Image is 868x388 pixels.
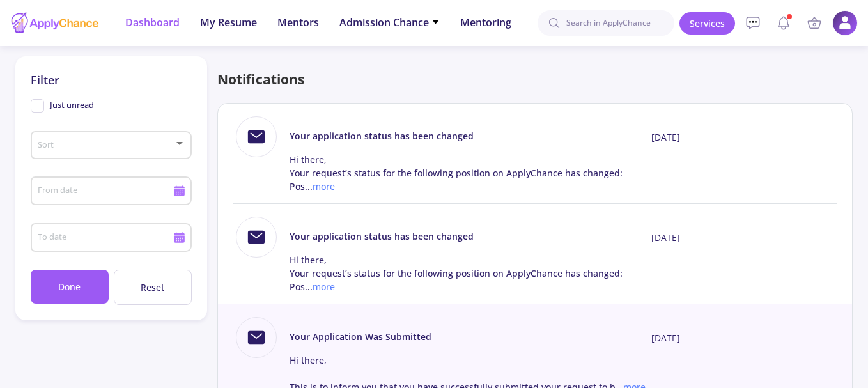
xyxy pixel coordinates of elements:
[538,10,674,36] input: Search in ApplyChance
[651,231,680,244] span: [DATE]
[290,153,623,193] div: Hi there, Your request’s status for the following position on ApplyChance has changed: Pos...
[339,15,440,30] span: Admission Chance
[31,270,109,304] button: Done
[50,99,94,111] span: Just unread
[217,72,853,88] h1: Notifications
[290,253,623,293] div: Hi there, Your request’s status for the following position on ApplyChance has changed: Pos...
[31,72,192,89] p: Filter
[114,270,192,305] button: Reset
[460,15,511,30] span: Mentoring
[290,229,652,243] div: Your application status has been changed
[125,15,180,30] span: Dashboard
[290,129,652,143] div: Your application status has been changed
[290,330,652,343] div: Your Application Was Submitted
[277,15,319,30] span: Mentors
[200,15,257,30] span: My Resume
[313,281,335,293] span: more
[313,180,335,192] span: more
[679,12,735,35] a: Services
[651,131,680,143] span: [DATE]
[651,332,680,344] span: [DATE]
